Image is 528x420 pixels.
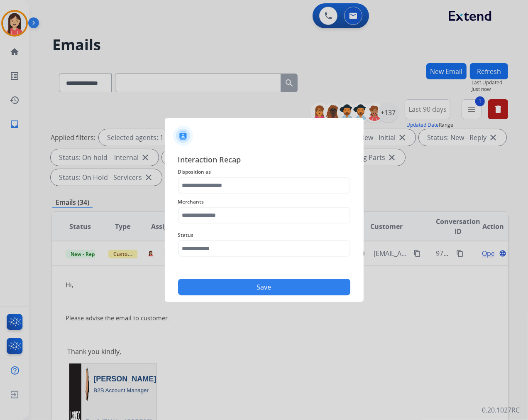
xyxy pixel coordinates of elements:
span: Disposition as [178,167,350,177]
span: Status [178,230,350,240]
img: contact-recap-line.svg [178,267,350,267]
span: Interaction Recap [178,154,350,167]
img: contactIcon [173,126,193,146]
span: Merchants [178,197,350,207]
button: Save [178,279,350,295]
p: 0.20.1027RC [482,405,520,415]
